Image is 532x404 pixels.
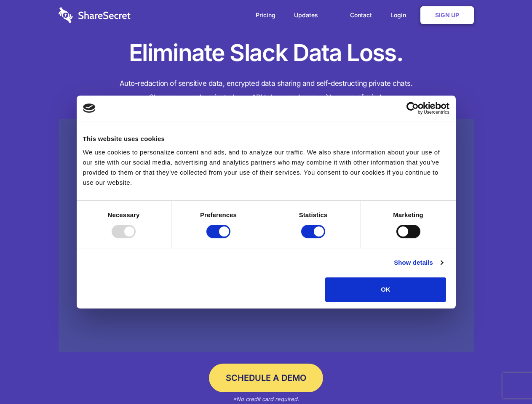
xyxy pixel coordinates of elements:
button: OK [325,277,446,302]
a: Contact [342,2,380,28]
div: We use cookies to personalize content and ads, and to analyze our traffic. We also share informat... [83,147,449,188]
a: Usercentrics Cookiebot - opens in a new window [376,102,449,114]
a: Wistia video thumbnail [59,119,474,352]
em: *No credit card required. [233,396,299,402]
a: Sign Up [420,6,474,24]
strong: Necessary [108,211,140,218]
img: logo-wordmark-white-trans-d4663122ce5f474addd5e946df7df03e33cb6a1c49d2221995e7729f52c070b2.svg [59,7,131,23]
a: Schedule a Demo [209,364,323,392]
h4: Auto-redaction of sensitive data, encrypted data sharing and self-destructing private chats. Shar... [59,77,474,104]
img: logo [83,104,96,113]
a: Show details [394,258,443,268]
a: Login [382,2,419,28]
strong: Marketing [393,211,423,218]
div: This website uses cookies [83,134,449,144]
a: Pricing [247,2,284,28]
strong: Statistics [299,211,328,218]
strong: Preferences [200,211,237,218]
h1: Eliminate Slack Data Loss. [59,38,474,68]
